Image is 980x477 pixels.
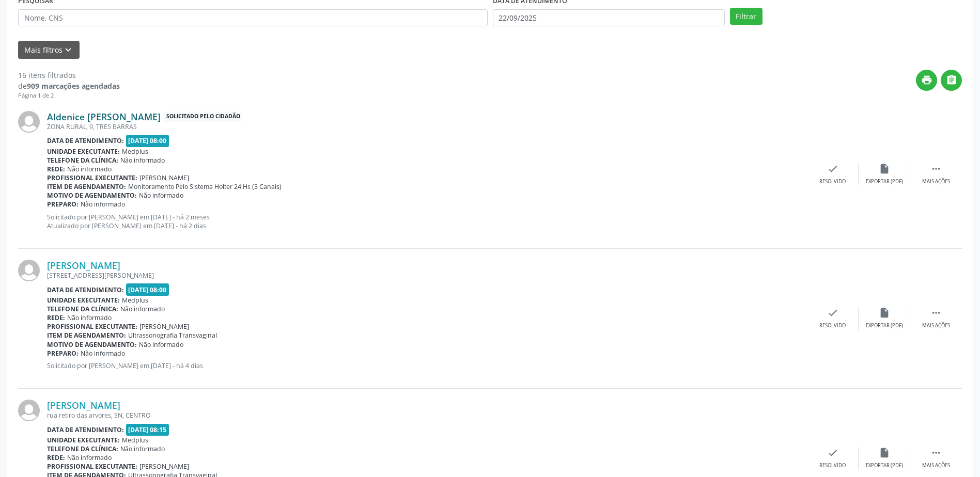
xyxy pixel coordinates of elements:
i: insert_drive_file [879,447,890,458]
span: Não informado [120,444,165,453]
a: [PERSON_NAME] [47,260,120,271]
b: Profissional executante: [47,173,137,182]
span: Não informado [67,313,112,322]
img: img [18,111,40,133]
span: Ultrassonografia Transvaginal [128,331,217,340]
span: Medplus [122,436,148,444]
img: img [18,400,40,421]
b: Motivo de agendamento: [47,191,137,200]
b: Data de atendimento: [47,285,124,294]
span: Monitoramento Pelo Sistema Holter 24 Hs (3 Canais) [128,182,282,191]
span: Não informado [81,349,125,358]
b: Preparo: [47,349,79,358]
div: Exportar (PDF) [866,178,903,185]
span: Não informado [81,200,125,209]
div: Mais ações [922,178,950,185]
i: insert_drive_file [879,307,890,319]
b: Data de atendimento: [47,425,124,434]
span: Não informado [139,191,183,200]
button: print [916,70,937,91]
input: Nome, CNS [18,9,488,27]
b: Profissional executante: [47,462,137,471]
strong: 909 marcações agendadas [27,81,120,91]
div: Página 1 de 2 [18,91,120,100]
span: Medplus [122,147,148,156]
b: Rede: [47,313,65,322]
div: 16 itens filtrados [18,70,120,81]
div: [STREET_ADDRESS][PERSON_NAME] [47,271,807,280]
div: Resolvido [819,462,846,469]
div: Exportar (PDF) [866,462,903,469]
span: Solicitado pelo cidadão [164,112,242,122]
b: Preparo: [47,200,79,209]
a: [PERSON_NAME] [47,400,120,411]
button:  [941,70,962,91]
b: Item de agendamento: [47,182,126,191]
p: Solicitado por [PERSON_NAME] em [DATE] - há 4 dias [47,361,807,370]
span: Não informado [120,156,165,165]
b: Telefone da clínica: [47,305,118,313]
div: Mais ações [922,322,950,329]
p: Solicitado por [PERSON_NAME] em [DATE] - há 2 meses Atualizado por [PERSON_NAME] em [DATE] - há 2... [47,213,807,230]
div: Resolvido [819,322,846,329]
span: Medplus [122,296,148,305]
b: Telefone da clínica: [47,156,118,165]
div: Mais ações [922,462,950,469]
i: check [827,163,838,174]
b: Rede: [47,453,65,462]
b: Telefone da clínica: [47,444,118,453]
a: Aldenice [PERSON_NAME] [47,111,161,122]
b: Data de atendimento: [47,136,124,145]
b: Unidade executante: [47,147,120,156]
span: Não informado [67,165,112,173]
span: [DATE] 08:00 [126,283,169,295]
span: [DATE] 08:15 [126,424,169,436]
div: Resolvido [819,178,846,185]
i: keyboard_arrow_down [63,44,74,56]
b: Unidade executante: [47,296,120,305]
i:  [930,447,942,458]
div: Exportar (PDF) [866,322,903,329]
div: ZONA RURAL, 9, TRES BARRAS [47,122,807,131]
div: de [18,81,120,91]
button: Filtrar [730,8,763,25]
b: Unidade executante: [47,436,120,444]
span: Não informado [139,340,183,349]
span: [DATE] 08:00 [126,135,169,147]
button: Mais filtroskeyboard_arrow_down [18,41,80,59]
i: insert_drive_file [879,163,890,174]
i: check [827,447,838,458]
div: rua retiro das arvores, SN, CENTRO [47,411,807,420]
span: Não informado [67,453,112,462]
span: [PERSON_NAME] [139,173,189,182]
b: Profissional executante: [47,322,137,331]
i: check [827,307,838,319]
i:  [930,163,942,174]
i:  [946,74,957,86]
span: Não informado [120,305,165,313]
b: Motivo de agendamento: [47,340,137,349]
input: Selecione um intervalo [493,9,725,27]
span: [PERSON_NAME] [139,322,189,331]
span: [PERSON_NAME] [139,462,189,471]
b: Item de agendamento: [47,331,126,340]
b: Rede: [47,165,65,173]
img: img [18,260,40,281]
i:  [930,307,942,319]
i: print [921,74,932,86]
